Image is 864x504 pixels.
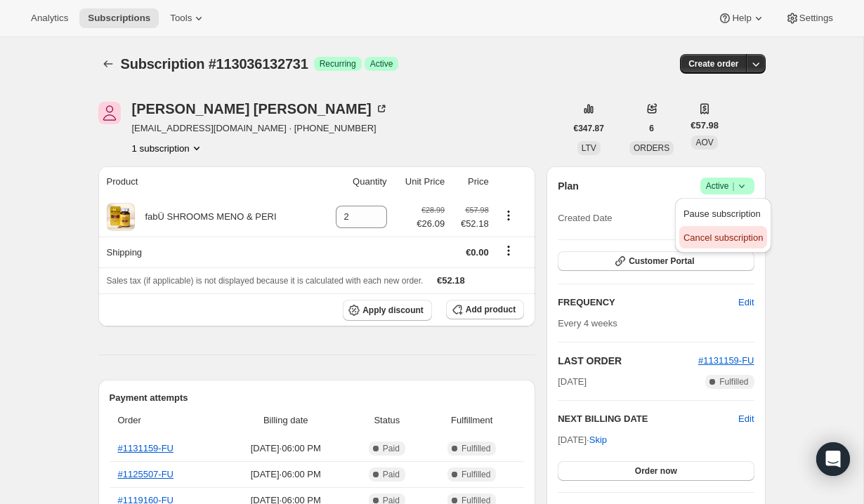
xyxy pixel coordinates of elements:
[98,237,319,267] th: Shipping
[135,210,277,224] div: fabÜ SHROOMS MENO & PERI
[558,179,579,193] h2: Plan
[121,56,308,72] span: Subscription #113036132731
[225,467,346,482] span: [DATE] · 06:00 PM
[738,296,754,310] span: Edit
[453,217,489,231] span: €52.18
[732,13,751,24] span: Help
[732,180,734,192] span: |
[679,202,767,225] button: Pause subscription
[421,206,445,214] small: €28.99
[462,443,490,454] span: Fulfilled
[558,318,617,329] span: Every 4 weeks
[132,102,388,116] div: [PERSON_NAME] [PERSON_NAME]
[319,166,391,197] th: Quantity
[683,208,761,219] span: Pause subscription
[680,54,747,74] button: Create order
[777,8,842,28] button: Settings
[466,206,489,214] small: €57.98
[466,247,489,258] span: €0.00
[383,469,400,480] span: Paid
[437,275,465,286] span: €52.18
[634,143,669,153] span: ORDERS
[698,354,754,368] button: #1131159-FU
[582,143,596,153] span: LTV
[446,300,524,319] button: Add product
[320,58,356,69] span: Recurring
[683,232,763,243] span: Cancel subscription
[730,291,762,314] button: Edit
[649,123,654,134] span: 6
[558,211,612,225] span: Created Date
[98,54,118,74] button: Subscriptions
[558,354,698,368] h2: LAST ORDER
[581,429,615,451] button: Skip
[98,102,121,124] span: Yvonne Pender
[110,391,525,405] h2: Payment attempts
[629,256,694,267] span: Customer Portal
[558,435,607,445] span: [DATE] ·
[98,166,319,197] th: Product
[688,58,738,69] span: Create order
[816,442,850,476] div: Open Intercom Messenger
[709,8,773,28] button: Help
[558,251,754,271] button: Customer Portal
[497,208,520,223] button: Product actions
[449,166,493,197] th: Price
[466,304,516,315] span: Add product
[370,58,393,69] span: Active
[107,203,135,231] img: product img
[132,141,204,155] button: Product actions
[706,179,749,193] span: Active
[110,405,221,436] th: Order
[118,443,174,453] a: #1131159-FU
[428,413,516,427] span: Fulfillment
[362,305,424,316] span: Apply discount
[383,443,400,454] span: Paid
[565,119,613,138] button: €347.87
[799,13,833,24] span: Settings
[558,412,738,426] h2: NEXT BILLING DATE
[719,376,748,387] span: Fulfilled
[497,243,520,258] button: Shipping actions
[225,413,346,427] span: Billing date
[641,119,662,138] button: 6
[695,138,713,147] span: AOV
[343,300,432,321] button: Apply discount
[558,375,587,389] span: [DATE]
[558,296,738,310] h2: FREQUENCY
[79,8,159,28] button: Subscriptions
[417,217,445,231] span: €26.09
[391,166,450,197] th: Unit Price
[679,226,767,248] button: Cancel subscription
[31,13,68,24] span: Analytics
[574,123,604,134] span: €347.87
[88,13,150,24] span: Subscriptions
[738,412,754,426] button: Edit
[162,8,214,28] button: Tools
[558,461,754,481] button: Order now
[355,413,420,427] span: Status
[118,469,174,479] a: #1125507-FU
[22,8,77,28] button: Analytics
[635,465,677,477] span: Order now
[225,442,346,456] span: [DATE] · 06:00 PM
[589,433,607,447] span: Skip
[690,119,719,133] span: €57.98
[107,276,424,286] span: Sales tax (if applicable) is not displayed because it is calculated with each new order.
[462,469,490,480] span: Fulfilled
[170,13,192,24] span: Tools
[132,121,388,135] span: [EMAIL_ADDRESS][DOMAIN_NAME] · [PHONE_NUMBER]
[698,355,754,366] a: #1131159-FU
